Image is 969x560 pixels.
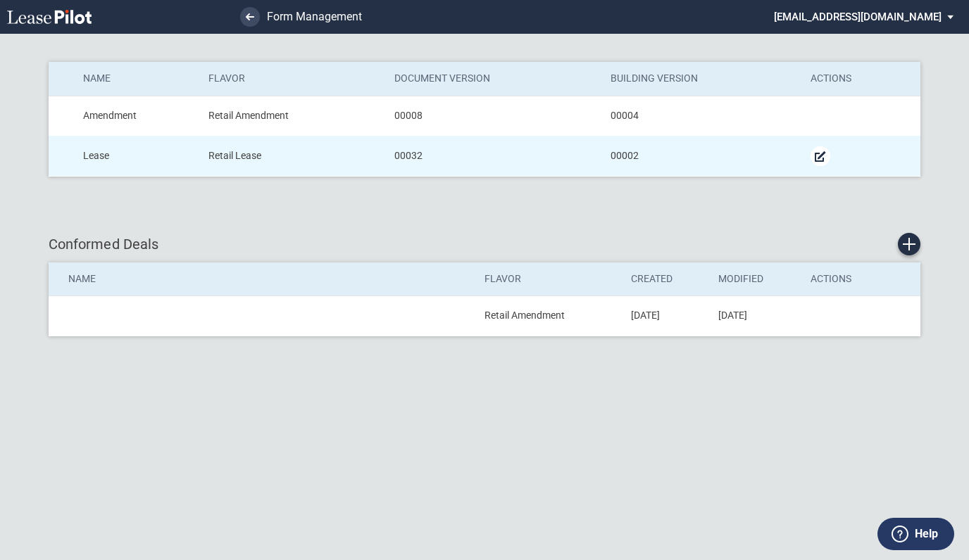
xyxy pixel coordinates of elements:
td: Retail Amendment [475,296,621,336]
th: Actions [801,62,920,96]
th: Modified [708,262,801,296]
th: Actions [801,262,920,296]
button: Help [877,518,954,550]
th: Flavor [199,62,385,96]
td: 00004 [601,96,801,136]
md-icon: Manage Form [812,148,829,165]
td: Amendment [82,96,198,136]
td: 00032 [385,136,601,176]
label: Help [915,525,938,543]
td: 00002 [601,136,801,176]
td: Lease [82,136,198,176]
td: [DATE] [708,296,801,336]
div: Conformed Deals [49,233,920,255]
th: Name [82,62,198,96]
th: Created [621,262,708,296]
td: [DATE] [621,296,708,336]
td: 00008 [385,96,601,136]
th: Document Version [385,62,601,96]
a: Manage Form [811,146,830,166]
td: Retail Amendment [199,96,385,136]
th: Building Version [601,62,801,96]
td: Retail Lease [199,136,385,176]
th: Name [49,262,475,296]
th: Flavor [475,262,621,296]
a: Create new conformed deal [898,233,920,255]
